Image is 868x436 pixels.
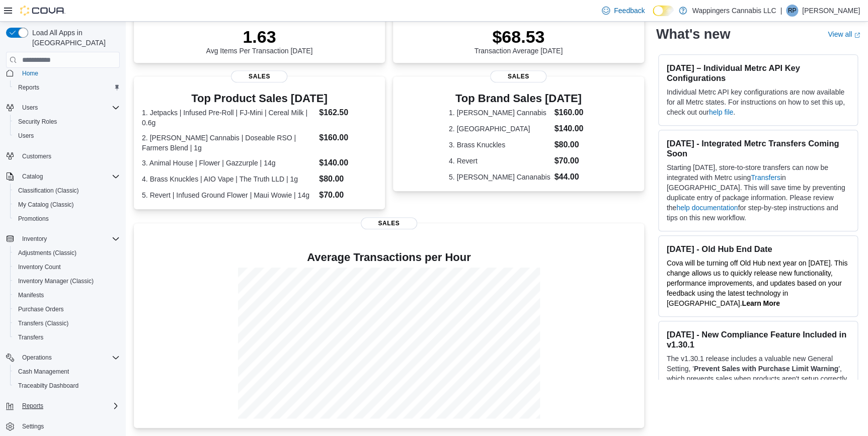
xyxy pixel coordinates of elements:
[22,69,38,77] span: Home
[692,5,776,17] p: Wappingers Cannabis LLC
[828,30,860,38] a: View allExternal link
[14,289,48,301] a: Manifests
[319,132,377,144] dd: $160.00
[14,303,68,315] a: Purchase Orders
[709,108,733,116] a: help file
[614,6,645,16] span: Feedback
[14,130,38,142] a: Users
[10,330,124,344] button: Transfers
[449,140,550,150] dt: 3. Brass Knuckles
[142,133,315,153] dt: 2. [PERSON_NAME] Cannabis | Doseable RSO | Farmers Blend | 1g
[14,247,120,259] span: Adjustments (Classic)
[361,217,417,229] span: Sales
[319,189,377,201] dd: $70.00
[18,352,56,364] button: Operations
[14,116,120,128] span: Security Roles
[653,16,653,17] span: Dark Mode
[676,204,738,212] a: help documentation
[18,277,94,285] span: Inventory Manager (Classic)
[18,319,68,327] span: Transfers (Classic)
[14,81,120,94] span: Reports
[319,173,377,185] dd: $80.00
[14,317,72,329] a: Transfers (Classic)
[14,331,120,343] span: Transfers
[18,400,120,412] span: Reports
[2,232,124,246] button: Inventory
[10,365,124,379] button: Cash Management
[18,233,51,245] button: Inventory
[10,274,124,288] button: Inventory Manager (Classic)
[2,419,124,433] button: Settings
[18,333,43,341] span: Transfers
[18,420,120,432] span: Settings
[14,366,73,378] a: Cash Management
[18,118,57,126] span: Security Roles
[667,329,849,350] h3: [DATE] - New Compliance Feature Included in v1.30.1
[667,87,849,117] p: Individual Metrc API key configurations are now available for all Metrc states. For instructions ...
[22,104,38,112] span: Users
[206,27,312,55] div: Avg Items Per Transaction [DATE]
[10,115,124,129] button: Security Roles
[667,63,849,83] h3: [DATE] – Individual Metrc API Key Configurations
[2,399,124,413] button: Reports
[18,170,47,183] button: Catalog
[206,27,312,47] p: 1.63
[14,275,120,287] span: Inventory Manager (Classic)
[10,184,124,198] button: Classification (Classic)
[14,380,120,392] span: Traceabilty Dashboard
[18,102,120,114] span: Users
[14,380,83,392] a: Traceabilty Dashboard
[449,108,550,118] dt: 1. [PERSON_NAME] Cannabis
[142,108,315,128] dt: 1. Jetpacks | Infused Pre-Roll | FJ-Mini | Cereal Milk | 0.6g
[18,263,61,271] span: Inventory Count
[14,213,53,225] a: Promotions
[2,169,124,184] button: Catalog
[142,158,315,168] dt: 3. Animal House | Flower | Gazzurple | 14g
[694,365,838,373] strong: Prevent Sales with Purchase Limit Warning
[14,130,120,142] span: Users
[10,260,124,274] button: Inventory Count
[554,139,588,151] dd: $80.00
[14,116,61,128] a: Security Roles
[667,259,848,307] span: Cova will be turning off Old Hub next year on [DATE]. This change allows us to quickly release ne...
[142,190,315,200] dt: 5. Revert | Infused Ground Flower | Maui Wowie | 14g
[14,247,81,259] a: Adjustments (Classic)
[667,244,849,254] h3: [DATE] - Old Hub End Date
[598,1,649,21] a: Feedback
[18,66,120,79] span: Home
[751,173,780,182] a: Transfers
[14,199,78,211] a: My Catalog (Classic)
[18,150,55,162] a: Customers
[10,198,124,212] button: My Catalog (Classic)
[14,261,65,273] a: Inventory Count
[449,156,550,166] dt: 4. Revert
[18,233,120,245] span: Inventory
[802,5,860,17] p: [PERSON_NAME]
[653,6,674,16] input: Dark Mode
[474,27,563,47] p: $68.53
[18,215,49,223] span: Promotions
[142,251,636,264] h4: Average Transactions per Hour
[18,67,42,79] a: Home
[18,187,79,195] span: Classification (Classic)
[554,155,588,167] dd: $70.00
[10,302,124,316] button: Purchase Orders
[18,420,48,432] a: Settings
[2,149,124,163] button: Customers
[667,138,849,158] h3: [DATE] - Integrated Metrc Transfers Coming Soon
[854,32,860,38] svg: External link
[554,123,588,135] dd: $140.00
[2,101,124,115] button: Users
[20,6,65,16] img: Cova
[231,70,287,82] span: Sales
[22,422,44,430] span: Settings
[14,289,120,301] span: Manifests
[18,382,78,390] span: Traceabilty Dashboard
[18,102,42,114] button: Users
[14,317,120,329] span: Transfers (Classic)
[474,27,563,55] div: Transaction Average [DATE]
[14,199,120,211] span: My Catalog (Classic)
[18,150,120,162] span: Customers
[10,379,124,393] button: Traceabilty Dashboard
[554,171,588,183] dd: $44.00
